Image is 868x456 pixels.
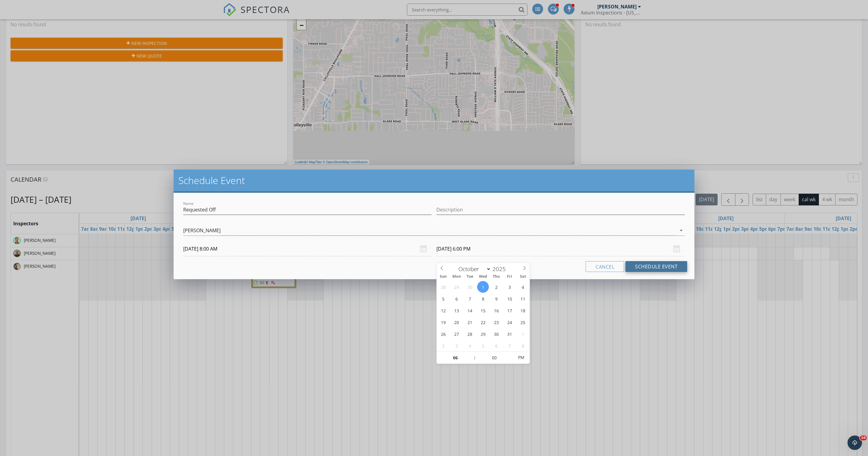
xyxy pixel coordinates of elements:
span: October 17, 2025 [504,305,515,316]
span: September 30, 2025 [464,281,476,293]
span: November 3, 2025 [451,340,462,351]
span: October 16, 2025 [490,305,502,316]
span: September 29, 2025 [451,281,462,293]
span: October 28, 2025 [464,328,476,340]
span: October 10, 2025 [504,293,515,305]
div: [PERSON_NAME] [183,228,221,233]
span: October 29, 2025 [477,328,489,340]
span: November 2, 2025 [437,340,449,351]
span: October 22, 2025 [477,316,489,328]
span: October 25, 2025 [517,316,529,328]
span: October 5, 2025 [437,293,449,305]
span: October 11, 2025 [517,293,529,305]
span: Fri [503,275,516,279]
input: Year [491,265,511,273]
span: October 8, 2025 [477,293,489,305]
span: October 18, 2025 [517,305,529,316]
span: November 6, 2025 [490,340,502,351]
span: October 19, 2025 [437,316,449,328]
i: arrow_drop_down [678,227,685,234]
span: October 21, 2025 [464,316,476,328]
span: October 13, 2025 [451,305,462,316]
span: Tue [463,275,476,279]
span: Sun [437,275,450,279]
span: November 5, 2025 [477,340,489,351]
span: October 7, 2025 [464,293,476,305]
span: October 31, 2025 [504,328,515,340]
button: Cancel [586,261,624,272]
span: November 7, 2025 [504,340,515,351]
span: Sat [516,275,530,279]
span: : [474,351,476,364]
span: 10 [860,436,867,440]
span: October 14, 2025 [464,305,476,316]
span: October 2, 2025 [490,281,502,293]
span: October 1, 2025 [477,281,489,293]
span: November 1, 2025 [517,328,529,340]
span: Wed [476,275,490,279]
input: Select date [183,242,432,256]
button: Schedule Event [625,261,687,272]
span: November 8, 2025 [517,340,529,351]
span: October 6, 2025 [451,293,462,305]
span: October 26, 2025 [437,328,449,340]
span: October 12, 2025 [437,305,449,316]
span: October 9, 2025 [490,293,502,305]
span: October 15, 2025 [477,305,489,316]
h2: Schedule Event [178,174,690,186]
input: Select date [436,242,685,256]
span: Click to toggle [513,351,529,364]
span: September 28, 2025 [437,281,449,293]
iframe: Intercom live chat [848,436,862,450]
span: October 30, 2025 [490,328,502,340]
span: October 4, 2025 [517,281,529,293]
span: Mon [450,275,463,279]
span: November 4, 2025 [464,340,476,351]
span: October 20, 2025 [451,316,462,328]
span: October 3, 2025 [504,281,515,293]
span: October 24, 2025 [504,316,515,328]
span: October 27, 2025 [451,328,462,340]
span: Thu [490,275,503,279]
span: October 23, 2025 [490,316,502,328]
